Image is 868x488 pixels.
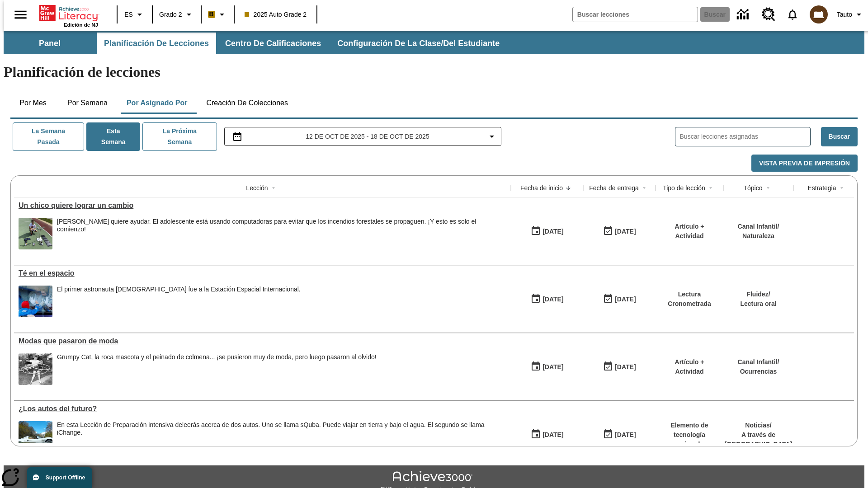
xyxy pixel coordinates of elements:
[39,4,98,22] a: Portada
[119,92,195,114] button: Por asignado por
[19,202,506,210] div: Un chico quiere lograr un cambio
[5,33,95,54] button: Panel
[97,33,216,54] button: Planificación de lecciones
[306,132,429,141] span: 12 de oct de 2025 - 18 de oct de 2025
[57,421,506,436] div: En esta Lección de Preparación intensiva de
[738,222,779,231] p: Canal Infantil /
[124,10,133,19] span: ES
[639,183,650,193] button: Sort
[142,122,217,151] button: La próxima semana
[57,286,301,293] div: El primer astronauta [DEMOGRAPHIC_DATA] fue a la Estación Espacial Internacional.
[763,183,774,193] button: Sort
[57,421,485,436] testabrev: leerás acerca de dos autos. Uno se llama sQuba. Puede viajar en tierra y bajo el agua. El segundo...
[615,429,636,441] div: [DATE]
[19,421,52,453] img: Un automóvil de alta tecnología flotando en el agua.
[57,218,506,233] div: [PERSON_NAME] quiere ayudar. El adolescente está usando computadoras para evitar que los incendio...
[563,183,574,193] button: Sort
[19,286,52,317] img: Un astronauta, el primero del Reino Unido que viaja a la Estación Espacial Internacional, saluda ...
[743,183,762,192] div: Tópico
[600,358,639,375] button: 06/30/26: Último día en que podrá accederse la lección
[104,38,209,49] span: Planificación de lecciones
[225,38,321,49] span: Centro de calificaciones
[13,122,84,151] button: La semana pasada
[520,183,563,192] div: Fecha de inicio
[86,122,140,151] button: Esta semana
[756,2,781,27] a: Centro de recursos, Se abrirá en una pestaña nueva.
[573,7,698,22] input: Buscar campo
[751,155,858,172] button: Vista previa de impresión
[528,223,566,240] button: 10/15/25: Primer día en que estuvo disponible la lección
[204,6,231,23] button: Boost El color de la clase es anaranjado claro. Cambiar el color de la clase.
[46,474,85,481] span: Support Offline
[120,6,149,23] button: Lenguaje: ES, Selecciona un idioma
[57,421,506,453] div: En esta Lección de Preparación intensiva de leerás acerca de dos autos. Uno se llama sQuba. Puede...
[156,6,198,23] button: Grado: Grado 2, Elige un grado
[528,426,566,443] button: 07/01/25: Primer día en que estuvo disponible la lección
[4,33,508,54] div: Subbarra de navegación
[589,183,639,192] div: Fecha de entrega
[837,10,852,19] span: Tauto
[57,353,377,385] div: Grumpy Cat, la roca mascota y el peinado de colmena... ¡se pusieron muy de moda, pero luego pasar...
[804,3,833,26] button: Escoja un nuevo avatar
[725,421,793,430] p: Noticias /
[740,290,776,299] p: Fluidez /
[337,38,500,49] span: Configuración de la clase/del estudiante
[159,10,182,19] span: Grado 2
[218,33,328,54] button: Centro de calificaciones
[660,421,719,449] p: Elemento de tecnología mejorada
[740,299,776,309] p: Lectura oral
[209,9,214,20] span: B
[542,226,563,237] div: [DATE]
[660,357,719,376] p: Artículo + Actividad
[19,337,506,345] a: Modas que pasaron de moda, Lecciones
[19,202,506,210] a: Un chico quiere lograr un cambio, Lecciones
[725,430,793,449] p: A través de [GEOGRAPHIC_DATA]
[199,92,295,114] button: Creación de colecciones
[600,426,639,443] button: 08/01/26: Último día en que podrá accederse la lección
[781,3,804,26] a: Notificaciones
[64,22,98,28] span: Edición de NJ
[39,3,98,28] div: Portada
[330,33,507,54] button: Configuración de la clase/del estudiante
[731,2,756,27] a: Centro de información
[4,31,864,54] div: Subbarra de navegación
[60,92,115,114] button: Por semana
[660,222,719,241] p: Artículo + Actividad
[57,286,301,317] div: El primer astronauta británico fue a la Estación Espacial Internacional.
[7,1,34,28] button: Abrir el menú lateral
[600,291,639,308] button: 10/12/25: Último día en que podrá accederse la lección
[833,6,868,23] button: Perfil/Configuración
[542,294,563,305] div: [DATE]
[542,361,563,373] div: [DATE]
[705,183,716,193] button: Sort
[268,183,279,193] button: Sort
[19,218,52,249] img: Ryan Honary posa en cuclillas con unos dispositivos de detección de incendios
[542,429,563,441] div: [DATE]
[245,10,307,19] span: 2025 Auto Grade 2
[19,269,506,277] a: Té en el espacio, Lecciones
[39,38,61,49] span: Panel
[660,290,719,309] p: Lectura Cronometrada
[19,353,52,385] img: foto en blanco y negro de una chica haciendo girar unos hula-hulas en la década de 1950
[486,131,497,142] svg: Collapse Date Range Filter
[807,183,836,192] div: Estrategia
[27,467,92,488] button: Support Offline
[57,218,506,249] div: Ryan Honary quiere ayudar. El adolescente está usando computadoras para evitar que los incendios ...
[19,405,506,413] a: ¿Los autos del futuro? , Lecciones
[663,183,705,192] div: Tipo de lección
[680,130,810,143] input: Buscar lecciones asignadas
[19,405,506,413] div: ¿Los autos del futuro?
[738,357,779,367] p: Canal Infantil /
[810,5,828,23] img: avatar image
[528,291,566,308] button: 10/06/25: Primer día en que estuvo disponible la lección
[836,183,847,193] button: Sort
[738,231,779,241] p: Naturaleza
[10,92,56,114] button: Por mes
[738,367,779,376] p: Ocurrencias
[228,131,498,142] button: Seleccione el intervalo de fechas opción del menú
[615,361,636,373] div: [DATE]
